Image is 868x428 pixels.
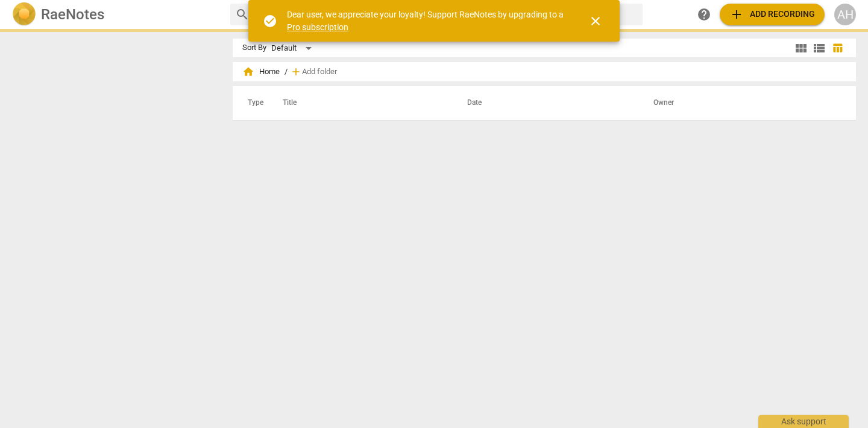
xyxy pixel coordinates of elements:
span: check_circle [263,14,277,28]
h2: RaeNotes [41,6,104,23]
a: LogoRaeNotes [12,2,221,27]
div: Dear user, we appreciate your loyalty! Support RaeNotes by upgrading to a [287,8,567,33]
button: AH [834,4,856,25]
th: Date [453,86,639,120]
button: Table view [828,39,846,57]
span: table_chart [832,42,843,54]
div: Sort By [242,43,266,52]
span: close [588,14,603,28]
span: Home [242,66,280,78]
div: Ask support [758,415,849,428]
a: Pro subscription [287,22,348,32]
button: Upload [720,4,825,25]
span: add [290,66,302,78]
img: Logo [12,2,36,27]
th: Title [268,86,453,120]
th: Owner [639,86,843,120]
span: Add folder [302,68,337,77]
a: Help [693,4,715,25]
button: Tile view [792,39,810,57]
th: Type [238,86,268,120]
span: home [242,66,254,78]
span: Add recording [729,7,815,22]
div: Default [271,39,316,58]
span: search [235,7,250,22]
span: view_module [794,41,808,55]
span: help [697,7,711,22]
button: List view [810,39,828,57]
span: add [729,7,744,22]
button: Close [581,7,610,36]
span: / [285,68,288,77]
span: view_list [812,41,826,55]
